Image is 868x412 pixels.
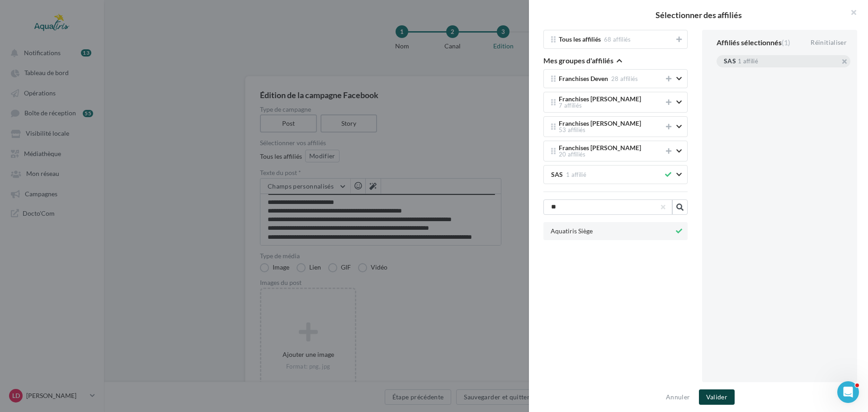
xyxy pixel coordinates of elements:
span: 20 affiliés [559,151,586,158]
span: 53 affiliés [559,126,586,133]
button: Valider [699,389,735,405]
div: Réinitialiser [807,37,850,48]
span: Mes groupes d'affiliés [543,57,613,64]
button: Annuler [662,392,693,403]
div: 1 affilié [738,58,758,64]
span: 68 affiliés [604,36,631,43]
span: Franchises [PERSON_NAME] [559,120,641,127]
span: 28 affiliés [611,75,638,82]
iframe: Intercom live chat [837,381,859,403]
span: Franchises [PERSON_NAME] [559,145,641,152]
span: Tous les affiliés [559,36,601,43]
span: Franchises Deven [559,76,608,82]
div: SAS [724,58,736,66]
span: 7 affiliés [559,102,582,109]
div: Affiliés sélectionnés [717,39,790,46]
h2: Sélectionner des affiliés [543,11,854,19]
span: Aquatiris Siège [551,228,593,235]
span: 1 affilié [566,171,586,178]
span: (1) [782,38,790,47]
span: SAS [551,171,563,178]
span: Franchises [PERSON_NAME] [559,96,641,103]
button: Mes groupes d'affiliés [543,56,622,67]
